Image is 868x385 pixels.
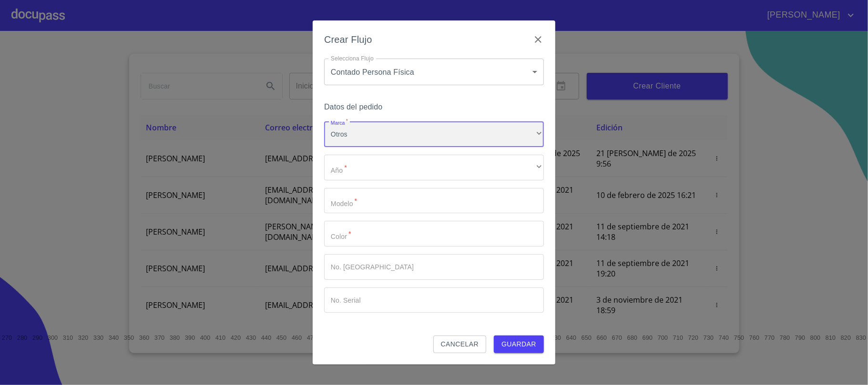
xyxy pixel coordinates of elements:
[501,338,536,350] span: Guardar
[324,100,544,114] h6: Datos del pedido
[324,59,544,85] div: Contado Persona Física
[433,336,486,353] button: Cancelar
[324,121,544,147] div: Otros
[324,32,372,47] h6: Crear Flujo
[494,336,544,353] button: Guardar
[441,338,479,350] span: Cancelar
[324,155,544,180] div: ​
